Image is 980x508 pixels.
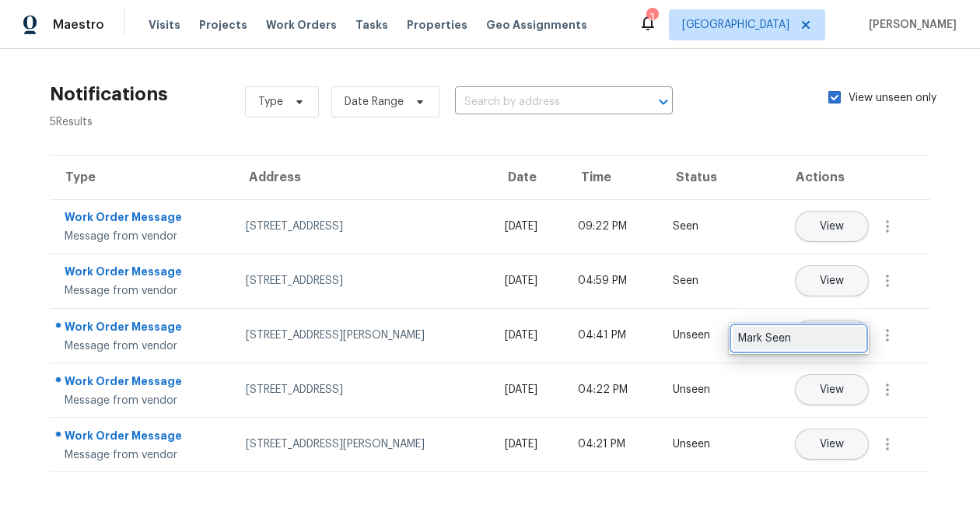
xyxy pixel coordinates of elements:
th: Type [50,156,233,199]
h2: Notifications [50,86,168,102]
span: Geo Assignments [486,17,587,33]
div: Unseen [673,328,727,343]
div: [DATE] [505,328,553,343]
div: [STREET_ADDRESS][PERSON_NAME] [246,328,480,343]
div: 04:59 PM [578,273,648,289]
div: [STREET_ADDRESS] [246,382,480,398]
span: Type [258,94,283,110]
div: [DATE] [505,273,553,289]
div: Message from vendor [65,447,221,463]
div: 04:22 PM [578,382,648,398]
span: [GEOGRAPHIC_DATA] [682,17,789,33]
span: Date Range [345,94,404,110]
div: 3 [646,9,657,25]
div: Work Order Message [65,209,221,229]
div: Seen [673,273,727,289]
div: Message from vendor [65,338,221,354]
div: Mark Seen [738,331,859,346]
div: Work Order Message [65,428,221,447]
div: Work Order Message [65,373,221,393]
button: View [795,429,869,460]
span: Properties [407,17,467,33]
label: View unseen only [828,90,955,106]
span: Work Orders [266,17,337,33]
div: 04:41 PM [578,328,648,343]
th: Date [492,156,565,199]
span: [PERSON_NAME] [863,17,957,33]
span: View [820,384,844,396]
th: Status [660,156,740,199]
div: [DATE] [505,436,553,452]
div: Work Order Message [65,264,221,283]
span: View [820,439,844,450]
div: Message from vendor [65,229,221,244]
th: Actions [740,156,930,199]
input: Search by address [455,90,629,114]
div: Seen [673,219,727,234]
th: Address [233,156,492,199]
div: Message from vendor [65,283,221,299]
div: Unseen [673,382,727,398]
button: View [795,374,869,405]
th: Time [565,156,660,199]
div: 09:22 PM [578,219,648,234]
div: 5 Results [50,114,168,130]
button: View [795,320,869,351]
div: Work Order Message [65,319,221,338]
span: View [820,275,844,287]
div: 04:21 PM [578,436,648,452]
span: Maestro [53,17,104,33]
div: Unseen [673,436,727,452]
span: Visits [149,17,180,33]
div: [DATE] [505,219,553,234]
button: Open [653,91,674,113]
button: View [795,211,869,242]
div: [STREET_ADDRESS] [246,219,480,234]
button: View [795,265,869,296]
div: Message from vendor [65,393,221,408]
span: Projects [199,17,247,33]
span: Tasks [355,19,388,30]
div: [DATE] [505,382,553,398]
div: [STREET_ADDRESS] [246,273,480,289]
div: [STREET_ADDRESS][PERSON_NAME] [246,436,480,452]
span: View [820,221,844,233]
